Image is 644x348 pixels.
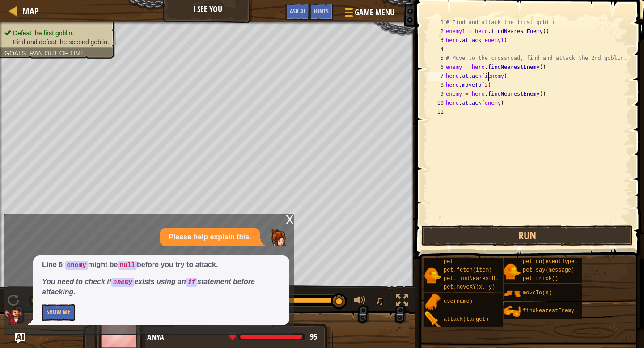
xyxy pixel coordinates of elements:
span: pet.moveXY(x, y) [444,284,495,290]
div: 11 [428,107,446,116]
div: Anya [147,331,324,343]
span: moveTo(n) [523,290,552,296]
div: 9 [428,89,446,98]
img: portrait.png [504,263,521,280]
button: ♫ [373,293,389,311]
span: : [26,50,30,57]
span: 95 [310,331,317,342]
button: Toggle fullscreen [393,293,411,311]
img: portrait.png [424,267,441,284]
span: findNearestEnemy() [523,308,581,314]
span: pet.say(message) [523,267,574,273]
div: 6 [428,63,446,72]
div: 1 [428,18,446,27]
code: if [186,278,197,287]
span: Find and defeat the second goblin. [13,38,109,46]
button: Run [421,225,633,246]
span: Hints [314,7,329,15]
button: Ask AI [15,333,25,344]
p: Line 6: might be before you try to attack. [42,260,280,270]
div: 2 [428,27,446,36]
div: health: 94.8 / 96.8 [229,333,317,341]
span: Ran out of time [30,50,85,57]
img: portrait.png [504,303,521,320]
span: Goals [4,50,26,57]
img: portrait.png [424,311,441,328]
div: 7 [428,72,446,81]
code: enemy [65,261,88,270]
img: Player [269,229,287,246]
span: pet.fetch(item) [444,267,492,273]
span: pet [444,259,453,265]
img: portrait.png [504,285,521,302]
code: enemy [111,278,134,287]
div: x [286,214,294,223]
button: Show Me [42,304,75,321]
span: Defeat the first goblin. [13,30,74,37]
div: 8 [428,81,446,89]
span: Map [22,5,39,17]
code: null [118,261,137,270]
div: 3 [428,36,446,45]
span: ♫ [375,294,384,307]
div: 5 [428,54,446,63]
p: Please help explain this. [169,232,251,242]
span: Ask AI [290,7,305,15]
button: Adjust volume [351,293,369,311]
li: Find and defeat the second goblin. [4,38,109,47]
span: Game Menu [355,7,394,18]
span: pet.trick() [523,276,558,282]
span: pet.on(eventType, handler) [523,259,606,265]
span: attack(target) [444,316,489,323]
div: 4 [428,45,446,54]
div: 10 [428,98,446,107]
em: You need to check if exists using an statement before attacking. [42,278,255,296]
img: AI [4,309,22,325]
button: Game Menu [338,4,400,25]
a: Map [18,5,39,17]
img: portrait.png [424,293,441,310]
button: Ask AI [285,4,309,20]
span: use(name) [444,298,473,305]
span: pet.findNearestByType(type) [444,276,530,282]
li: Defeat the first goblin. [4,29,109,38]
